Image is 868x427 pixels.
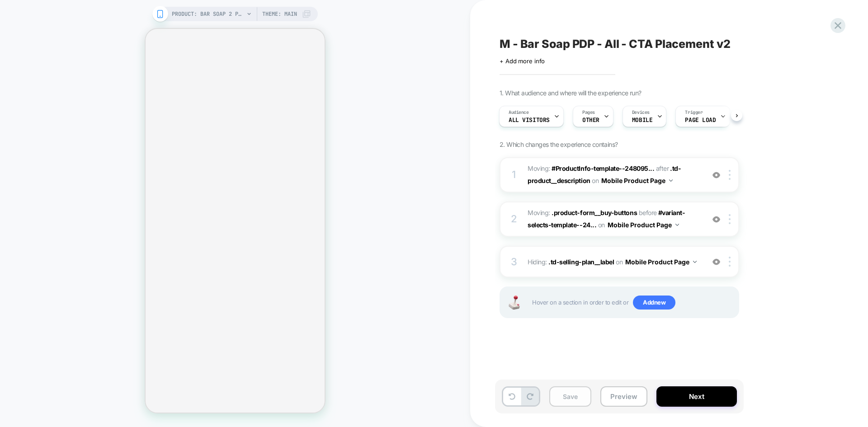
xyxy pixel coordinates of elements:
[608,218,679,231] button: Mobile Product Page
[675,224,679,226] img: down arrow
[712,216,720,223] img: crossed eye
[509,210,519,228] div: 2
[633,296,675,310] span: Add new
[528,255,700,268] span: Hiding :
[532,296,734,310] span: Hover on a section in order to edit or
[632,117,652,123] span: MOBILE
[729,257,731,267] img: close
[625,255,697,268] button: Mobile Product Page
[601,174,673,187] button: Mobile Product Page
[548,258,614,266] span: .td-selling-plan__label
[552,209,637,216] span: .product-form__buy-buttons
[685,117,716,123] span: Page Load
[598,219,605,230] span: on
[669,179,673,182] img: down arrow
[509,253,519,271] div: 3
[729,170,731,180] img: close
[592,175,599,186] span: on
[500,57,545,65] span: + Add more info
[528,207,700,231] span: Moving:
[172,7,244,21] span: PRODUCT: Bar Soap 2 Pack
[656,386,737,407] button: Next
[712,258,720,266] img: crossed eye
[509,117,550,123] span: All Visitors
[616,256,623,267] span: on
[262,7,297,21] span: Theme: MAIN
[552,164,654,172] span: #ProductInfo-template--248095...
[600,386,647,407] button: Preview
[500,89,641,97] span: 1. What audience and where will the experience run?
[632,109,650,116] span: Devices
[656,164,669,172] span: after
[693,261,697,263] img: down arrow
[500,37,731,51] span: M - Bar Soap PDP - All - CTA Placement v2
[500,141,618,148] span: 2. Which changes the experience contains?
[729,214,731,224] img: close
[528,163,700,187] span: Moving:
[549,386,591,407] button: Save
[639,209,657,216] span: before
[509,166,519,184] div: 1
[582,117,599,123] span: OTHER
[712,171,720,179] img: crossed eye
[685,109,703,116] span: Trigger
[509,109,529,116] span: Audience
[582,109,595,116] span: Pages
[505,296,523,310] img: Joystick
